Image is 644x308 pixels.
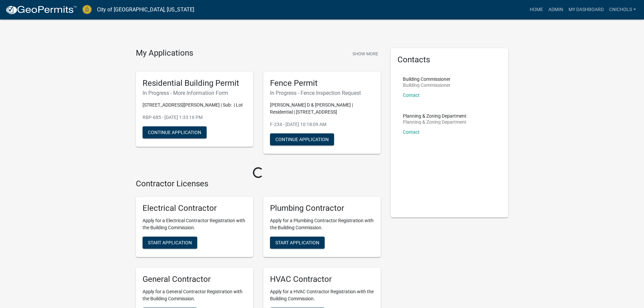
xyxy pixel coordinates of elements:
[143,114,247,121] p: RBP-685 - [DATE] 1:33:16 PM
[606,3,639,16] a: cnichols
[546,3,566,16] a: Admin
[143,126,207,138] button: Continue Application
[403,77,450,81] p: Building Commissioner
[143,288,247,302] p: Apply for a General Contractor Registration with the Building Commission.
[270,237,325,249] button: Start Application
[143,274,247,284] h5: General Contractor
[403,120,467,124] p: Planning & Zoning Department
[143,90,247,96] h6: In Progress - More Information Form
[83,5,92,14] img: City of Jeffersonville, Indiana
[143,203,247,213] h5: Electrical Contractor
[566,3,606,16] a: My Dashboard
[143,217,247,231] p: Apply for a Electrical Contractor Registration with the Building Commission.
[270,274,374,284] h5: HVAC Contractor
[397,55,501,65] h5: Contacts
[143,78,247,88] h5: Residential Building Permit
[403,129,420,135] a: Contact
[275,240,319,245] span: Start Application
[97,4,194,15] a: City of [GEOGRAPHIC_DATA], [US_STATE]
[270,121,374,128] p: F-234 - [DATE] 10:18:09 AM
[270,203,374,213] h5: Plumbing Contractor
[403,114,467,118] p: Planning & Zoning Department
[136,179,381,189] h4: Contractor Licenses
[143,237,197,249] button: Start Application
[270,102,374,116] p: [PERSON_NAME] D & [PERSON_NAME] | Residential | [STREET_ADDRESS]
[403,93,420,98] a: Contact
[136,48,193,58] h4: My Applications
[148,240,192,245] span: Start Application
[403,83,450,87] p: Building Commissioner
[270,217,374,231] p: Apply for a Plumbing Contractor Registration with the Building Commission.
[350,48,381,59] button: Show More
[143,102,247,109] p: [STREET_ADDRESS][PERSON_NAME] | Sub: | Lot
[270,133,334,145] button: Continue Application
[527,3,546,16] a: Home
[270,288,374,302] p: Apply for a HVAC Contractor Registration with the Building Commission.
[270,90,374,96] h6: In Progress - Fence Inspection Request
[270,78,374,88] h5: Fence Permit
